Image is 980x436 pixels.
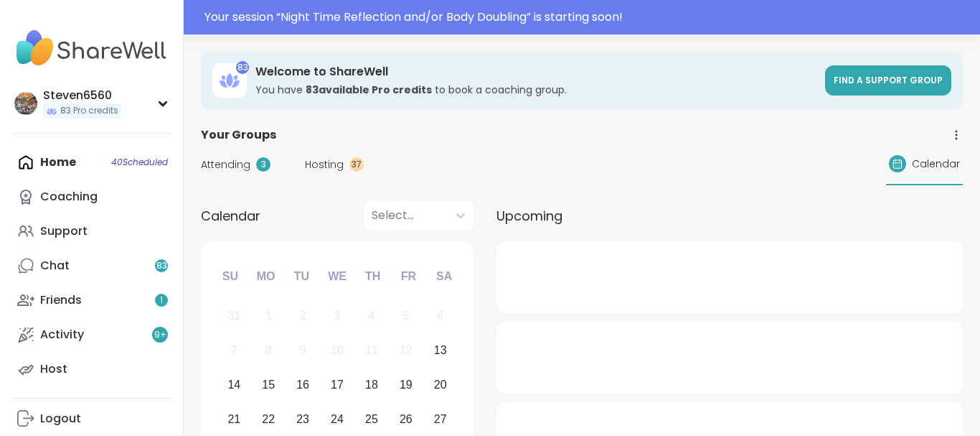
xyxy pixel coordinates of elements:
div: 16 [296,375,309,394]
div: 23 [296,409,309,429]
div: Choose Monday, September 22nd, 2025 [253,404,284,435]
div: Support [40,223,88,239]
div: Not available Friday, September 5th, 2025 [390,301,421,332]
div: 26 [400,409,413,429]
div: Choose Thursday, September 18th, 2025 [357,370,387,401]
div: Choose Saturday, September 27th, 2025 [425,404,456,435]
div: 9 [300,340,306,360]
div: 8 [265,340,272,360]
div: 7 [231,340,237,360]
div: Friends [40,292,82,308]
div: 15 [262,375,275,394]
div: 20 [434,375,447,394]
div: 83 [236,61,249,74]
span: Your Groups [201,126,276,144]
a: Host [11,352,171,386]
div: 5 [402,306,409,325]
div: 4 [368,306,374,325]
div: Choose Saturday, September 13th, 2025 [425,335,456,366]
div: 21 [227,409,240,429]
div: 12 [400,340,413,360]
div: Th [357,261,389,292]
div: 3 [334,306,341,325]
div: 22 [262,409,275,429]
div: Tu [286,261,317,292]
div: 3 [256,157,270,172]
span: Calendar [912,157,960,172]
div: 37 [349,157,364,172]
span: Attending [201,157,250,172]
span: Find a support group [834,74,943,86]
div: Su [215,261,246,292]
div: Not available Wednesday, September 3rd, 2025 [322,301,353,332]
div: Choose Wednesday, September 17th, 2025 [322,370,353,401]
div: 17 [331,375,344,394]
div: 27 [434,409,447,429]
div: Not available Monday, September 1st, 2025 [253,301,284,332]
span: 83 Pro credits [60,105,118,117]
div: 19 [400,375,413,394]
div: Mo [250,261,281,292]
div: 14 [227,375,240,394]
div: Chat [40,258,70,274]
h3: You have to book a coaching group. [255,83,816,97]
div: Choose Wednesday, September 24th, 2025 [322,404,353,435]
div: Not available Tuesday, September 2nd, 2025 [288,301,319,332]
div: 10 [331,340,344,360]
div: Choose Friday, September 26th, 2025 [390,404,421,435]
a: Friends1 [11,283,171,317]
div: Not available Thursday, September 11th, 2025 [357,335,387,366]
a: Chat83 [11,249,171,283]
span: Calendar [201,206,260,226]
div: Fr [392,261,424,292]
div: Activity [40,327,84,343]
img: ShareWell Nav Logo [11,23,171,73]
div: 24 [331,409,344,429]
div: Choose Saturday, September 20th, 2025 [425,370,456,401]
div: 25 [365,409,378,429]
div: Not available Friday, September 12th, 2025 [390,335,421,366]
span: Hosting [305,157,344,172]
a: Activity9+ [11,317,171,352]
span: 1 [160,294,163,307]
div: 18 [365,375,378,394]
div: Not available Sunday, August 31st, 2025 [219,301,250,332]
a: Find a support group [825,65,951,96]
div: 31 [227,306,240,325]
div: Your session “ Night Time Reflection and/or Body Doubling ” is starting soon! [204,9,971,26]
b: 83 available Pro credit s [306,83,432,97]
div: Not available Wednesday, September 10th, 2025 [322,335,353,366]
div: We [321,261,353,292]
div: Choose Sunday, September 21st, 2025 [219,404,250,435]
div: 13 [434,340,447,360]
div: 2 [300,306,306,325]
div: Choose Tuesday, September 16th, 2025 [288,370,319,401]
a: Coaching [11,180,171,214]
div: Choose Monday, September 15th, 2025 [253,370,284,401]
div: Steven6560 [43,88,121,103]
div: Sa [428,261,460,292]
div: Not available Saturday, September 6th, 2025 [425,301,456,332]
div: Not available Tuesday, September 9th, 2025 [288,335,319,366]
div: Choose Sunday, September 14th, 2025 [219,370,250,401]
div: Choose Thursday, September 25th, 2025 [357,404,387,435]
div: Coaching [40,189,98,205]
a: Support [11,214,171,249]
span: 83 [156,260,167,272]
a: Logout [11,402,171,436]
div: Not available Monday, September 8th, 2025 [253,335,284,366]
div: Host [40,361,67,377]
div: Not available Thursday, September 4th, 2025 [357,301,387,332]
img: Steven6560 [14,92,37,115]
div: Logout [40,411,81,427]
span: Upcoming [496,206,562,226]
div: 6 [437,306,443,325]
span: 9 + [154,329,166,341]
div: 11 [365,340,378,360]
h3: Welcome to ShareWell [255,64,816,80]
div: 1 [265,306,272,325]
div: Not available Sunday, September 7th, 2025 [219,335,250,366]
div: Choose Friday, September 19th, 2025 [390,370,421,401]
div: Choose Tuesday, September 23rd, 2025 [288,404,319,435]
